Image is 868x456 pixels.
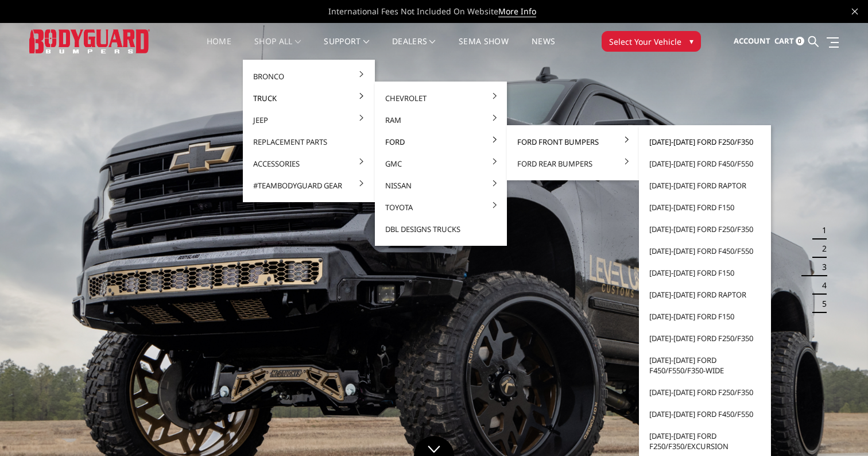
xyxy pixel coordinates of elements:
[644,262,766,284] a: [DATE]-[DATE] Ford F150
[254,37,301,60] a: shop all
[498,6,536,17] a: More Info
[774,36,794,46] span: Cart
[734,26,770,57] a: Account
[644,403,766,425] a: [DATE]-[DATE] Ford F450/F550
[644,175,766,196] a: [DATE]-[DATE] Ford Raptor
[247,153,370,175] a: Accessories
[602,31,701,52] button: Select Your Vehicle
[815,221,827,239] button: 1 of 5
[379,175,502,196] a: Nissan
[644,240,766,262] a: [DATE]-[DATE] Ford F450/F550
[392,37,436,60] a: Dealers
[644,218,766,240] a: [DATE]-[DATE] Ford F250/F350
[29,29,150,53] img: BODYGUARD BUMPERS
[379,87,502,109] a: Chevrolet
[815,258,827,276] button: 3 of 5
[644,349,766,381] a: [DATE]-[DATE] Ford F450/F550/F350-wide
[644,196,766,218] a: [DATE]-[DATE] Ford F150
[532,37,555,60] a: News
[247,87,370,109] a: Truck
[379,196,502,218] a: Toyota
[247,175,370,196] a: #TeamBodyguard Gear
[379,131,502,153] a: Ford
[247,131,370,153] a: Replacement Parts
[815,295,827,313] button: 5 of 5
[414,436,454,456] a: Click to Down
[644,381,766,403] a: [DATE]-[DATE] Ford F250/F350
[207,37,231,60] a: Home
[644,327,766,349] a: [DATE]-[DATE] Ford F250/F350
[796,37,804,45] span: 0
[815,276,827,295] button: 4 of 5
[774,26,804,57] a: Cart 0
[734,36,770,46] span: Account
[815,239,827,258] button: 2 of 5
[247,65,370,87] a: Bronco
[644,306,766,327] a: [DATE]-[DATE] Ford F150
[644,153,766,175] a: [DATE]-[DATE] Ford F450/F550
[644,131,766,153] a: [DATE]-[DATE] Ford F250/F350
[324,37,369,60] a: Support
[459,37,509,60] a: SEMA Show
[689,35,693,47] span: ▾
[379,109,502,131] a: Ram
[609,36,681,48] span: Select Your Vehicle
[379,153,502,175] a: GMC
[811,401,868,456] iframe: Chat Widget
[511,153,634,175] a: Ford Rear Bumpers
[644,284,766,306] a: [DATE]-[DATE] Ford Raptor
[379,218,502,240] a: DBL Designs Trucks
[511,131,634,153] a: Ford Front Bumpers
[247,109,370,131] a: Jeep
